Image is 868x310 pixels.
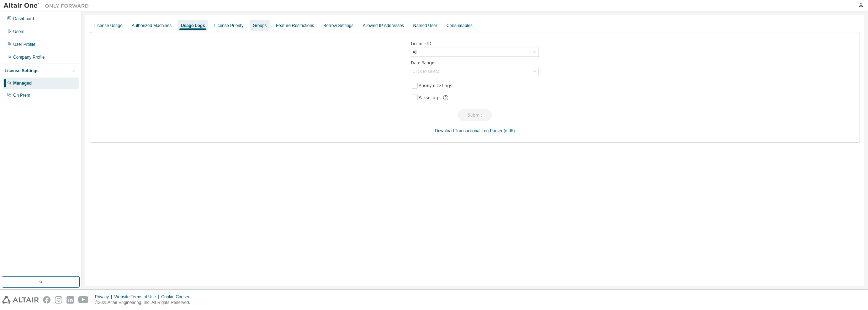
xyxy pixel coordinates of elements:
[67,296,74,304] img: linkedin.svg
[446,23,472,28] div: Consumables
[4,2,92,9] img: Altair One
[94,23,122,28] div: License Usage
[411,67,539,76] div: Click to select
[413,23,437,28] div: Named User
[276,23,314,28] div: Feature Restrictions
[411,60,539,66] label: Date Range
[363,23,404,28] div: Allowed IP Addresses
[95,300,196,306] p: © 2025 Altair Engineering, Inc. All Rights Reserved.
[2,296,39,304] img: altair_logo.svg
[323,23,354,28] div: Borrow Settings
[214,23,243,28] div: License Priority
[5,68,38,74] div: License Settings
[114,294,161,300] div: Website Terms of Use
[253,23,267,28] div: Groups
[411,48,539,57] div: All
[419,95,441,101] span: Parse logs
[13,54,45,60] div: Company Profile
[413,69,439,74] div: Click to select
[43,296,51,304] img: facebook.svg
[132,23,171,28] div: Authorized Machines
[161,294,196,300] div: Cookie Consent
[458,109,492,121] button: Submit
[13,80,32,86] div: Managed
[13,92,30,98] div: On Prem
[504,128,515,133] a: (md5)
[412,48,418,56] div: All
[13,42,36,47] div: User Profile
[411,41,539,47] label: Licence ID
[55,296,62,304] img: instagram.svg
[181,23,205,28] div: Usage Logs
[13,29,24,34] div: Users
[13,16,34,22] div: Dashboard
[419,81,454,90] label: Anonymize Logs
[95,294,114,300] div: Privacy
[78,296,89,304] img: youtube.svg
[435,128,503,133] a: Download Transactional Log Parser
